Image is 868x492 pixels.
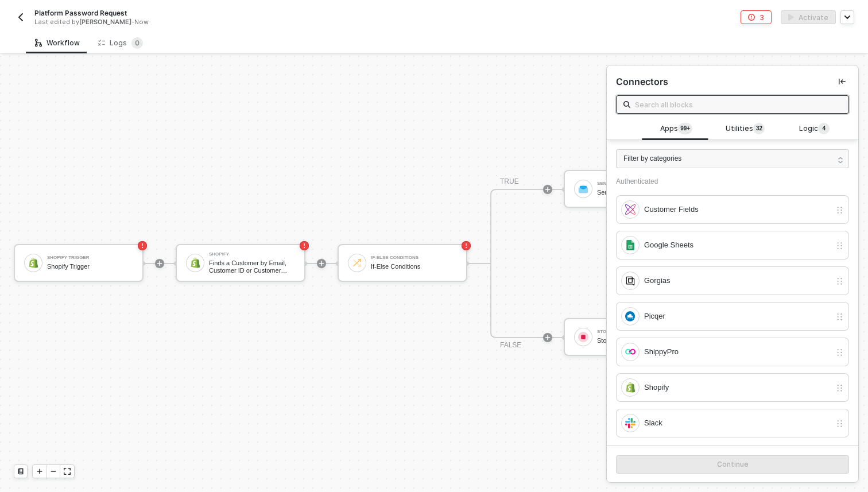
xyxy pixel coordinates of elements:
img: icon [352,258,362,268]
img: drag [835,277,844,286]
img: icon [190,258,200,268]
div: If-Else Conditions [371,255,457,260]
span: Filter by categories [623,153,681,164]
span: icon-error-page [462,241,471,250]
div: If-Else Conditions [371,263,457,270]
button: back [14,10,28,24]
sup: 4 [818,123,830,134]
div: Workflow [35,38,80,48]
span: icon-collapse-left [839,78,846,85]
div: FALSE [500,340,521,351]
span: 2 [759,124,762,133]
sup: 0 [131,37,143,49]
input: Search all blocks [635,98,842,111]
img: integration-icon [625,347,635,357]
img: drag [835,312,844,321]
span: Platform Password Request [34,8,127,18]
img: back [16,13,25,22]
div: Slack [644,417,831,429]
span: icon-minus [50,468,57,475]
span: icon-expand [64,468,71,475]
div: Stop Workflow [597,330,683,334]
sup: 32 [753,123,765,134]
div: Shopify [209,252,295,257]
div: 3 [759,13,764,22]
img: drag [835,241,844,250]
img: integration-icon [625,276,635,286]
span: [PERSON_NAME] [79,18,131,26]
div: ShippyPro [644,346,831,358]
img: drag [835,206,844,215]
div: Authenticated [616,177,849,186]
img: integration-icon [625,240,635,250]
img: integration-icon [625,311,635,321]
img: icon [28,258,38,268]
div: Send Email [597,181,683,186]
img: icon [578,184,588,194]
span: Logic [799,123,830,135]
span: icon-play [544,186,551,193]
span: icon-error-page [138,241,147,250]
div: Last edited by - Now [34,18,408,26]
img: drag [835,419,844,428]
img: icon [578,332,588,342]
div: Customer Fields [644,203,831,216]
span: icon-play [156,260,163,267]
div: Send Email [597,189,683,196]
div: Picqer [644,310,831,323]
img: integration-icon [625,204,635,215]
div: Shopify Trigger [47,263,133,270]
img: integration-icon [625,382,635,393]
button: 3 [741,10,772,24]
div: TRUE [500,176,519,187]
span: 3 [756,124,759,133]
div: Shopify [644,381,831,394]
div: Stop Workflow [597,337,683,344]
div: Gorgias [644,274,831,287]
img: drag [835,348,844,357]
span: icon-play [544,334,551,341]
img: integration-icon [625,418,635,428]
div: Finds a Customer by Email, Customer ID or Customer Phone Number [209,259,295,274]
span: icon-error-page [300,241,309,250]
span: icon-play [36,468,43,475]
div: Logs [98,37,143,49]
span: 4 [823,124,826,133]
img: drag [835,383,844,393]
span: icon-error-page [748,14,755,21]
span: icon-play [318,260,325,267]
button: Continue [616,455,849,474]
img: search [623,101,630,108]
span: Utilities [726,123,765,135]
span: Apps [660,123,692,135]
sup: 179 [678,123,692,134]
button: activateActivate [781,10,836,24]
div: Connectors [616,76,668,88]
div: Shopify Trigger [47,255,133,260]
div: Google Sheets [644,239,831,251]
